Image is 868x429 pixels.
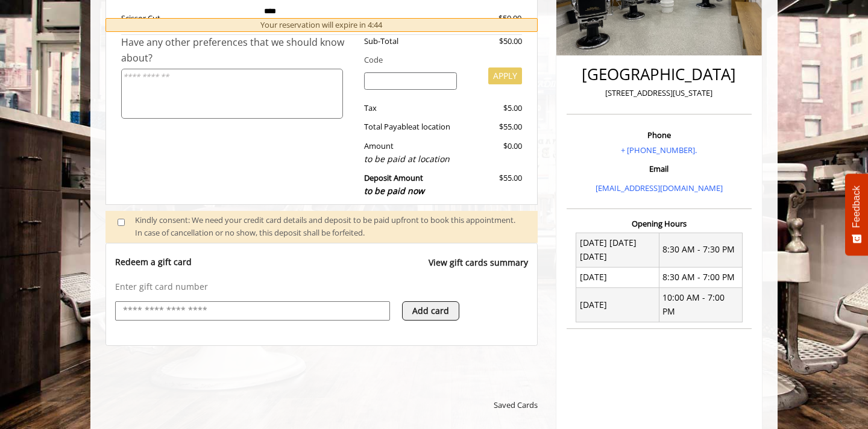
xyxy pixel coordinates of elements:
div: $0.00 [466,140,521,166]
div: $55.00 [466,172,521,198]
td: 8:30 AM - 7:30 PM [659,233,742,267]
button: Add card [402,301,459,321]
p: [STREET_ADDRESS][US_STATE] [570,87,749,99]
td: 10:00 AM - 7:00 PM [659,287,742,322]
label: Zip Code [8,160,46,170]
div: Sub-Total [355,35,467,48]
b: Billing Address [8,9,65,19]
a: [EMAIL_ADDRESS][DOMAIN_NAME] [596,183,723,193]
div: $55.00 [466,121,521,133]
button: APPLY [488,67,522,84]
button: Feedback - Show survey [845,174,868,255]
td: [DATE] [576,287,659,322]
td: [DATE] [576,267,659,287]
div: Tax [355,102,467,114]
label: City [8,117,24,127]
div: Total Payable [355,121,467,133]
div: $5.00 [466,102,521,114]
td: 8:30 AM - 7:00 PM [659,267,742,287]
a: + [PHONE_NUMBER]. [621,145,697,155]
div: $50.00 [455,12,521,25]
h3: Phone [570,131,749,139]
span: Feedback [851,186,862,228]
div: to be paid at location [364,152,458,166]
td: [DATE] [DATE] [DATE] [576,233,659,267]
label: Address Line 2 [8,74,63,84]
span: at location [412,121,450,132]
b: Deposit Amount [364,172,424,196]
h3: Email [570,164,749,173]
span: to be paid now [364,185,424,196]
h2: [GEOGRAPHIC_DATA] [570,66,749,83]
a: View gift cards summary [429,256,528,281]
div: Code [355,54,522,66]
span: Saved Cards [494,399,538,412]
p: Enter gift card number [115,281,528,293]
h3: Opening Hours [567,219,752,228]
div: $50.00 [466,35,521,48]
div: Kindly consent: We need your credit card details and deposit to be paid upfront to book this appo... [135,214,526,239]
div: Your reservation will expire in 4:44 [105,18,538,32]
p: Redeem a gift card [115,256,192,268]
button: Submit [370,245,407,264]
div: Amount [355,140,467,166]
label: Country [8,202,43,213]
label: Address Line 1 [8,31,63,42]
div: Have any other preferences that we should know about? [121,35,355,66]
